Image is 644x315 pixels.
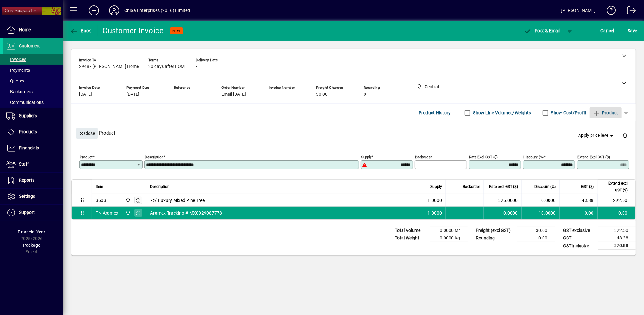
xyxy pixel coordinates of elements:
span: Backorder [463,183,480,190]
span: 1.0000 [428,197,442,203]
button: Close [76,128,98,139]
td: Total Volume [392,227,430,234]
span: NEW [173,29,181,33]
a: Products [3,124,63,140]
mat-label: Supply [361,155,371,159]
div: 3603 [96,197,106,203]
td: 292.50 [598,194,635,207]
a: Suppliers [3,108,63,124]
button: Add [84,5,104,16]
td: 0.0000 M³ [430,227,468,234]
span: Reports [19,178,34,183]
span: 30.00 [316,92,328,97]
span: Description [150,183,169,190]
mat-label: Backorder [415,155,432,159]
span: - [269,92,270,97]
span: Financial Year [18,229,46,234]
span: Extend excl GST ($) [602,180,628,194]
a: Quotes [3,76,63,86]
td: 10.0000 [522,194,560,207]
span: 1.0000 [428,210,442,216]
a: Knowledge Base [602,1,616,22]
span: Package [23,243,40,248]
td: 10.0000 [522,207,560,219]
a: Communications [3,97,63,108]
label: Show Cost/Profit [550,110,586,116]
td: 30.00 [517,227,555,234]
span: Discount (%) [534,183,556,190]
button: Profile [104,5,124,16]
span: Invoices [6,57,26,62]
td: GST inclusive [560,242,598,250]
td: Total Weight [392,234,430,242]
span: Settings [19,194,35,199]
td: Freight (excl GST) [473,227,517,234]
a: Financials [3,140,63,156]
span: Product [593,108,618,118]
td: 0.0000 Kg [430,234,468,242]
span: Product History [419,108,451,118]
span: 0 [364,92,366,97]
a: Backorders [3,86,63,97]
span: Close [79,128,95,139]
span: Supply [430,183,442,190]
a: Support [3,205,63,221]
span: Aramex Tracking # MX0029087778 [150,210,222,216]
div: TN Aramex [96,210,118,216]
span: - [196,64,197,69]
td: GST [560,234,598,242]
span: Products [19,129,37,134]
td: GST exclusive [560,227,598,234]
span: 2948 - [PERSON_NAME] Home [79,64,139,69]
span: 20 days after EOM [148,64,185,69]
div: Customer Invoice [103,26,164,36]
span: Payments [6,68,30,73]
a: Home [3,22,63,38]
label: Show Line Volumes/Weights [472,110,531,116]
span: Suppliers [19,113,37,118]
span: GST ($) [581,183,594,190]
span: Communications [6,100,44,105]
mat-label: Rate excl GST ($) [469,155,498,159]
div: Product [71,121,636,144]
span: Rate excl GST ($) [489,183,518,190]
span: Backorders [6,89,33,94]
span: Home [19,27,31,32]
div: Chiba Enterprises (2016) Limited [124,5,190,15]
app-page-header-button: Back [63,25,98,36]
span: Support [19,210,35,215]
span: ost & Email [524,28,561,33]
div: [PERSON_NAME] [561,5,596,15]
td: Rounding [473,234,517,242]
button: Back [68,25,93,36]
button: Product History [416,107,453,118]
button: Apply price level [576,130,618,141]
a: Staff [3,156,63,172]
span: 7½' Luxury Mixed Pine Tree [150,197,205,203]
span: P [535,28,538,33]
span: [DATE] [126,92,139,97]
td: 322.50 [598,227,636,234]
button: Product [590,107,622,118]
span: Customers [19,43,40,48]
button: Save [626,25,639,36]
mat-label: Product [80,155,93,159]
span: Apply price level [579,132,615,139]
a: Invoices [3,54,63,65]
mat-label: Extend excl GST ($) [577,155,610,159]
a: Logout [622,1,636,22]
td: 370.88 [598,242,636,250]
app-page-header-button: Close [75,130,99,136]
span: Central [124,209,131,216]
td: 0.00 [517,234,555,242]
span: Staff [19,161,29,167]
span: [DATE] [79,92,92,97]
span: Back [70,28,91,33]
app-page-header-button: Delete [617,132,633,138]
button: Cancel [599,25,616,36]
td: 0.00 [560,207,598,219]
a: Settings [3,189,63,204]
span: Quotes [6,78,24,83]
span: Central [124,197,131,204]
a: Payments [3,65,63,76]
